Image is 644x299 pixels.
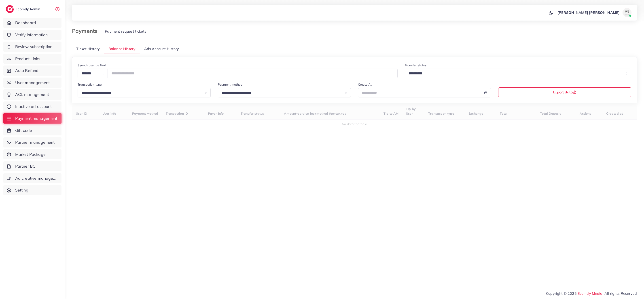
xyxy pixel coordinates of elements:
[3,89,61,100] a: ACL management
[218,82,242,87] label: Payment method
[3,185,61,195] a: Setting
[555,8,633,17] a: [PERSON_NAME] [PERSON_NAME]avatar
[3,173,61,183] a: Ad creative management
[144,46,179,51] span: Ads Account History
[6,5,14,13] img: logo
[546,291,637,296] span: Copyright © 2025
[15,80,50,86] span: User management
[15,175,58,181] span: Ad creative management
[15,68,39,74] span: Auto Refund
[3,113,61,124] a: Payment management
[557,10,620,15] p: [PERSON_NAME] [PERSON_NAME]
[3,125,61,136] a: Gift code
[105,29,146,34] span: Payment request tickets
[3,18,61,28] a: Dashboard
[3,65,61,76] a: Auto Refund
[3,101,61,112] a: Inactive ad account
[553,90,576,94] span: Export data
[15,116,57,121] span: Payment management
[108,46,136,51] span: Balance History
[15,92,49,97] span: ACL management
[603,291,637,296] span: , All rights Reserved
[15,187,28,193] span: Setting
[3,42,61,52] a: Review subscription
[15,56,40,62] span: Product Links
[405,63,427,67] label: Transfer status
[16,7,41,11] h2: Ecomdy Admin
[3,161,61,171] a: Partner BC
[15,104,52,109] span: Inactive ad account
[78,82,102,87] label: Transaction type
[3,78,61,88] a: User management
[15,152,46,157] span: Market Package
[3,30,61,40] a: Verify information
[578,291,603,296] a: Ecomdy Media
[623,8,631,17] img: avatar
[72,28,101,34] h3: Payments
[15,139,55,145] span: Partner management
[3,137,61,147] a: Partner management
[6,5,41,13] a: logoEcomdy Admin
[498,87,631,97] button: Export data
[15,44,53,50] span: Review subscription
[15,32,48,38] span: Verify information
[15,128,32,133] span: Gift code
[3,149,61,160] a: Market Package
[78,63,106,67] label: Search user by field
[3,54,61,64] a: Product Links
[15,163,36,169] span: Partner BC
[15,20,36,26] span: Dashboard
[76,46,100,51] span: Ticket History
[358,82,372,87] label: Create At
